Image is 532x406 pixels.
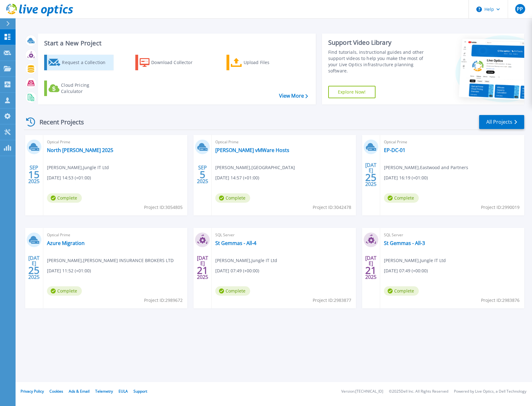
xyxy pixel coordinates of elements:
span: Project ID: 2983877 [313,297,351,304]
a: St Gemmas - All-3 [384,240,425,246]
div: SEP 2025 [28,163,40,186]
span: Complete [47,286,82,296]
span: [PERSON_NAME] , Eastwood and Partners [384,164,468,171]
span: Optical Prime [215,139,352,145]
a: Azure Migration [47,240,85,246]
span: Complete [47,193,82,203]
a: Upload Files [226,55,296,70]
a: All Projects [479,115,524,129]
span: [PERSON_NAME] , [GEOGRAPHIC_DATA] [215,164,295,171]
span: 21 [197,268,208,273]
a: Explore Now! [328,86,376,98]
span: Project ID: 2989672 [144,297,183,304]
div: [DATE] 2025 [197,256,208,279]
span: Optical Prime [47,232,184,238]
span: Complete [384,286,419,296]
span: 5 [200,172,205,177]
span: 25 [28,268,40,273]
a: [PERSON_NAME] vMWare Hosts [215,147,289,153]
span: Project ID: 3042478 [313,204,351,211]
div: Request a Collection [62,56,112,69]
h3: Start a New Project [44,40,308,47]
a: St Gemmas - All-4 [215,240,256,246]
div: Download Collector [151,56,201,69]
span: [DATE] 07:49 (+00:00) [384,267,428,274]
li: Version: [TECHNICAL_ID] [341,390,383,394]
span: [PERSON_NAME] , Jungle IT Ltd [215,257,277,264]
a: Cookies [49,389,63,394]
span: [DATE] 14:53 (+01:00) [47,174,91,181]
div: [DATE] 2025 [28,256,40,279]
a: EULA [119,389,128,394]
div: Cloud Pricing Calculator [61,82,111,95]
div: [DATE] 2025 [365,256,377,279]
span: PP [517,7,523,12]
div: SEP 2025 [197,163,208,186]
span: Project ID: 2990019 [481,204,520,211]
span: SQL Server [384,232,520,238]
div: Recent Projects [24,114,92,130]
span: 15 [28,172,40,177]
span: Complete [215,286,250,296]
span: Optical Prime [384,139,520,145]
span: [DATE] 07:49 (+00:00) [215,267,259,274]
span: [DATE] 16:19 (+01:00) [384,174,428,181]
span: [PERSON_NAME] , Jungle IT Ltd [384,257,446,264]
span: 21 [365,268,376,273]
li: Powered by Live Optics, a Dell Technology [454,390,526,394]
a: Ads & Email [69,389,90,394]
span: Complete [384,193,419,203]
span: [DATE] 14:57 (+01:00) [215,174,259,181]
a: Request a Collection [44,55,114,70]
span: Project ID: 3054805 [144,204,183,211]
a: Cloud Pricing Calculator [44,81,114,96]
a: EP-DC-01 [384,147,405,153]
a: Telemetry [95,389,113,394]
span: [PERSON_NAME] , [PERSON_NAME] INSURANCE BROKERS LTD [47,257,174,264]
span: Project ID: 2983876 [481,297,520,304]
li: © 2025 Dell Inc. All Rights Reserved [389,390,448,394]
div: Support Video Library [328,39,431,47]
div: Upload Files [244,56,293,69]
a: North [PERSON_NAME] 2025 [47,147,113,153]
span: [PERSON_NAME] , Jungle IT Ltd [47,164,109,171]
a: Download Collector [135,55,205,70]
span: SQL Server [215,232,352,238]
div: Find tutorials, instructional guides and other support videos to help you make the most of your L... [328,49,431,74]
span: Complete [215,193,250,203]
a: Privacy Policy [21,389,44,394]
a: View More [279,93,308,99]
span: Optical Prime [47,139,184,145]
a: Support [133,389,147,394]
div: [DATE] 2025 [365,163,377,186]
span: [DATE] 11:52 (+01:00) [47,267,91,274]
span: 25 [365,175,376,180]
